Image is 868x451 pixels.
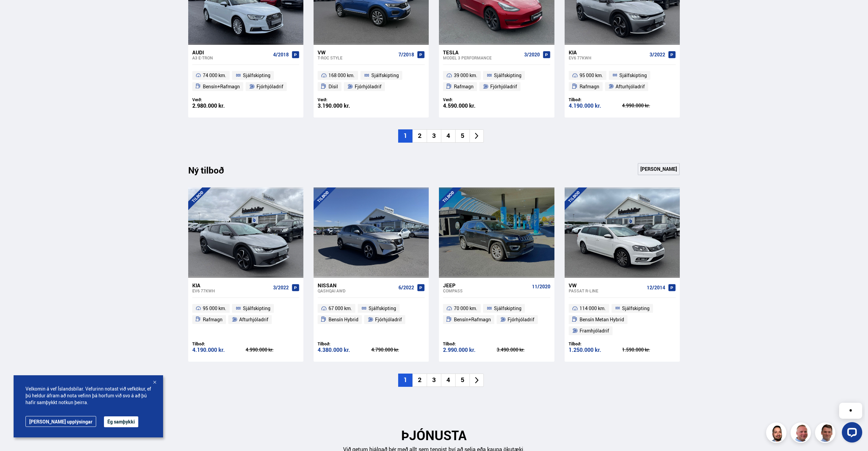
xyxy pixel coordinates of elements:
[318,282,396,288] div: Nissan
[497,347,550,352] div: 3.490.000 kr.
[188,278,303,362] a: Kia EV6 77KWH 3/2022 95 000 km. Sjálfskipting Rafmagn Afturhjóladrif Tilboð: 4.190.000 kr. 4.990....
[192,103,246,109] div: 2.980.000 kr.
[580,71,603,79] span: 95 000 km.
[203,315,223,324] span: Rafmagn
[569,288,644,293] div: Passat R-LINE
[273,285,289,290] span: 3/2022
[490,83,517,91] span: Fjórhjóladrif
[371,71,399,79] span: Sjálfskipting
[619,71,647,79] span: Sjálfskipting
[439,45,554,118] a: Tesla Model 3 PERFORMANCE 3/2020 39 000 km. Sjálfskipting Rafmagn Fjórhjóladrif Verð: 4.590.000 kr.
[647,285,665,290] span: 12/2014
[622,103,676,108] div: 4.990.000 kr.
[329,315,358,324] span: Bensín Hybrid
[616,83,645,91] span: Afturhjóladrif
[622,347,676,352] div: 1.590.000 kr.
[455,374,470,387] li: 5
[104,416,138,427] button: Ég samþykki
[454,304,477,312] span: 70 000 km.
[273,52,289,57] span: 4/2018
[580,315,624,324] span: Bensín Metan Hybrid
[650,52,665,57] span: 3/2022
[569,282,644,288] div: VW
[188,165,236,179] div: Ný tilboð
[532,284,550,289] span: 11/2020
[427,374,441,387] li: 3
[192,341,246,346] div: Tilboð:
[443,282,529,288] div: Jeep
[565,45,680,118] a: Kia EV6 77KWH 3/2022 95 000 km. Sjálfskipting Rafmagn Afturhjóladrif Tilboð: 4.190.000 kr. 4.990....
[398,52,414,57] span: 7/2018
[524,52,540,57] span: 3/2020
[203,71,226,79] span: 74 000 km.
[767,423,787,444] img: nhp88E3Fdnt1Opn2.png
[622,304,650,312] span: Sjálfskipting
[192,347,246,353] div: 4.190.000 kr.
[569,97,622,102] div: Tilboð:
[569,49,647,55] div: Kia
[398,285,414,290] span: 6/2022
[329,304,352,312] span: 67 000 km.
[580,327,609,335] span: Framhjóladrif
[443,288,529,293] div: Compass
[439,278,554,362] a: Jeep Compass 11/2020 70 000 km. Sjálfskipting Bensín+Rafmagn Fjórhjóladrif Tilboð: 2.990.000 kr. ...
[369,304,396,312] span: Sjálfskipting
[580,304,606,312] span: 114 000 km.
[371,347,425,352] div: 4.790.000 kr.
[412,374,427,387] li: 2
[192,49,270,55] div: Audi
[443,347,497,353] div: 2.990.000 kr.
[441,374,455,387] li: 4
[192,282,270,288] div: Kia
[192,288,270,293] div: EV6 77KWH
[243,304,270,312] span: Sjálfskipting
[770,391,865,448] iframe: LiveChat chat widget
[455,129,470,143] li: 5
[454,83,474,91] span: Rafmagn
[329,83,338,91] span: Dísil
[314,278,429,362] a: Nissan Qashqai AWD 6/2022 67 000 km. Sjálfskipting Bensín Hybrid Fjórhjóladrif Tilboð: 4.380.000 ...
[569,341,622,346] div: Tilboð:
[329,71,355,79] span: 168 000 km.
[318,103,371,109] div: 3.190.000 kr.
[192,97,246,102] div: Verð:
[580,83,599,91] span: Rafmagn
[239,315,268,324] span: Afturhjóladrif
[569,103,622,109] div: 4.190.000 kr.
[443,49,521,55] div: Tesla
[192,55,270,60] div: A3 E-TRON
[318,49,396,55] div: VW
[318,288,396,293] div: Qashqai AWD
[443,97,497,102] div: Verð:
[318,97,371,102] div: Verð:
[318,341,371,346] div: Tilboð:
[565,278,680,362] a: VW Passat R-LINE 12/2014 114 000 km. Sjálfskipting Bensín Metan Hybrid Framhjóladrif Tilboð: 1.25...
[375,315,402,324] span: Fjórhjóladrif
[318,55,396,60] div: T-Roc STYLE
[569,347,622,353] div: 1.250.000 kr.
[454,71,477,79] span: 39 000 km.
[454,315,491,324] span: Bensín+Rafmagn
[398,129,412,143] li: 1
[443,341,497,346] div: Tilboð:
[188,428,680,443] h2: ÞJÓNUSTA
[569,55,647,60] div: EV6 77KWH
[638,163,680,175] a: [PERSON_NAME]
[314,45,429,118] a: VW T-Roc STYLE 7/2018 168 000 km. Sjálfskipting Dísil Fjórhjóladrif Verð: 3.190.000 kr.
[494,71,521,79] span: Sjálfskipting
[25,385,151,406] span: Velkomin á vef Íslandsbílar. Vefurinn notast við vefkökur, ef þú heldur áfram að nota vefinn þá h...
[203,83,240,91] span: Bensín+Rafmagn
[443,103,497,109] div: 4.590.000 kr.
[412,129,427,143] li: 2
[318,347,371,353] div: 4.380.000 kr.
[355,83,382,91] span: Fjórhjóladrif
[243,71,270,79] span: Sjálfskipting
[256,83,283,91] span: Fjórhjóladrif
[203,304,226,312] span: 95 000 km.
[443,55,521,60] div: Model 3 PERFORMANCE
[508,315,534,324] span: Fjórhjóladrif
[427,129,441,143] li: 3
[494,304,521,312] span: Sjálfskipting
[398,374,412,387] li: 1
